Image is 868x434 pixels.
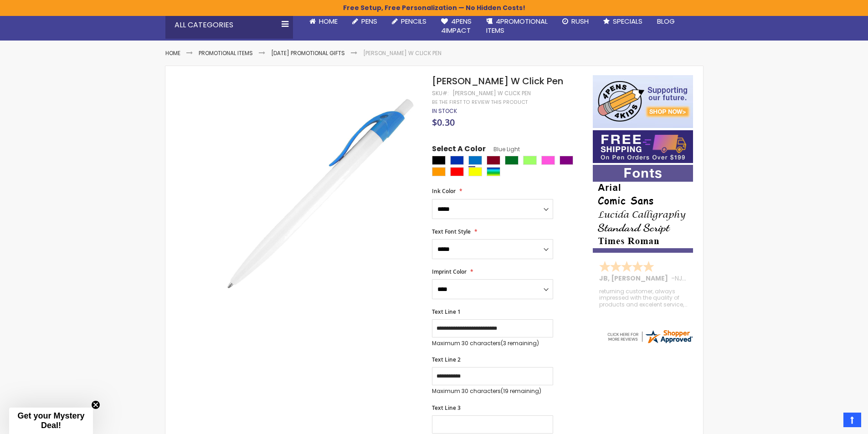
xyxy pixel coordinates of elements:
div: Availability [432,107,457,115]
span: [PERSON_NAME] W Click Pen [432,75,563,87]
span: - , [671,274,750,283]
a: 4pens.com certificate URL [606,339,693,347]
div: Blue Light [468,156,482,165]
span: Specials [613,16,642,26]
div: [PERSON_NAME] W Click Pen [452,90,531,97]
a: Rush [555,11,596,31]
a: Promotional Items [199,49,253,57]
div: Get your Mystery Deal!Close teaser [9,408,93,434]
a: Specials [596,11,650,31]
img: preston-w-lt-blue_1.jpg [212,88,420,296]
a: Pens [345,11,385,31]
span: JB, [PERSON_NAME] [599,274,671,283]
div: Green [505,156,519,165]
a: 4Pens4impact [434,11,479,41]
div: Green Light [523,156,537,165]
span: Select A Color [432,144,486,156]
span: Text Line 1 [432,308,461,316]
a: Blog [650,11,682,31]
li: [PERSON_NAME] W Click Pen [363,50,442,57]
div: Assorted [487,167,500,176]
span: In stock [432,107,457,115]
span: Text Line 3 [432,404,461,412]
div: Pink [541,156,555,165]
span: Pens [361,16,377,26]
span: Ink Color [432,187,456,195]
span: Blog [657,16,675,26]
span: 4PROMOTIONAL ITEMS [486,16,548,35]
img: font-personalization-examples [593,165,693,253]
div: Yellow [468,167,482,176]
a: Home [302,11,345,31]
a: Pencils [385,11,434,31]
p: Maximum 30 characters [432,340,553,347]
a: [DATE] Promotional Gifts [271,49,345,57]
div: returning customer, always impressed with the quality of products and excelent service, will retu... [599,288,688,308]
span: Rush [571,16,589,26]
span: Blue Light [486,145,520,153]
a: Home [165,49,180,57]
img: 4pens.com widget logo [606,328,693,345]
span: (3 remaining) [501,339,539,347]
span: Text Line 2 [432,356,461,363]
div: Orange [432,167,446,176]
p: Maximum 30 characters [432,388,553,395]
a: Be the first to review this product [432,99,528,106]
div: All Categories [165,11,293,39]
div: Purple [560,156,573,165]
div: Burgundy [487,156,500,165]
div: Black [432,156,446,165]
span: Imprint Color [432,268,467,276]
span: Pencils [401,16,426,26]
strong: SKU [432,89,449,97]
div: Red [450,167,464,176]
span: Home [319,16,338,26]
div: Blue [450,156,464,165]
span: 4Pens 4impact [441,16,472,35]
a: 4PROMOTIONALITEMS [479,11,555,41]
img: Free shipping on orders over $199 [593,130,693,163]
span: NJ [675,274,686,283]
a: Top [843,413,861,427]
span: Get your Mystery Deal! [17,411,84,430]
span: (19 remaining) [501,387,541,395]
span: Text Font Style [432,228,471,235]
img: 4pens 4 kids [593,75,693,128]
button: Close teaser [91,400,100,409]
span: $0.30 [432,116,455,128]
